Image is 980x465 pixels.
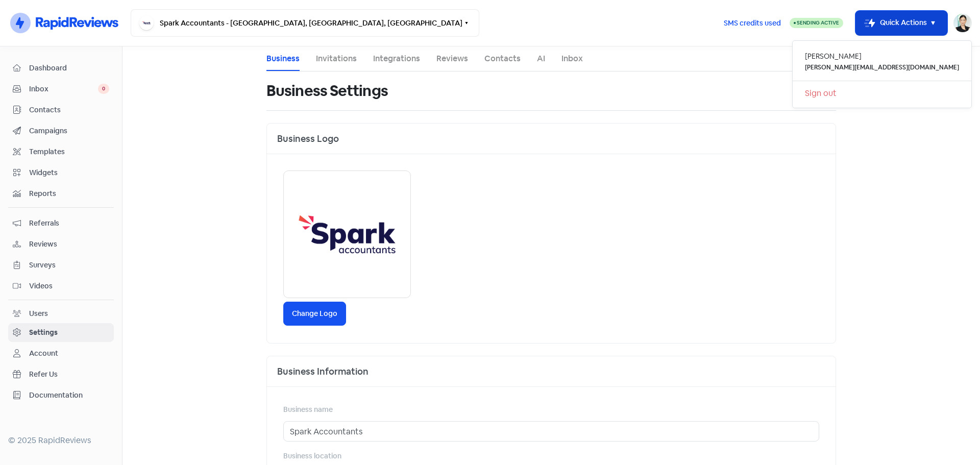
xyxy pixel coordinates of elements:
[29,390,109,401] span: Documentation
[29,348,58,359] div: Account
[793,85,971,102] a: Sign out
[8,142,114,161] a: Templates
[724,18,781,29] span: SMS credits used
[29,188,109,199] span: Reports
[8,214,114,233] a: Referrals
[266,75,388,107] h1: Business Settings
[29,260,109,271] span: Surveys
[283,404,333,415] label: Business name
[8,184,114,203] a: Reports
[537,53,545,65] a: AI
[805,51,959,62] div: [PERSON_NAME]
[266,53,300,65] a: Business
[29,308,48,319] div: Users
[29,63,109,74] span: Dashboard
[373,53,420,65] a: Integrations
[8,235,114,254] a: Reviews
[29,327,58,338] div: Settings
[8,121,114,140] a: Campaigns
[131,9,479,37] button: Spark Accountants - [GEOGRAPHIC_DATA], [GEOGRAPHIC_DATA], [GEOGRAPHIC_DATA]
[484,53,521,65] a: Contacts
[8,386,114,405] a: Documentation
[29,105,109,115] span: Contacts
[29,84,98,94] span: Inbox
[436,53,468,65] a: Reviews
[8,344,114,363] a: Account
[561,53,583,65] a: Inbox
[953,14,972,32] img: User
[855,11,947,35] button: Quick Actions
[790,17,843,29] a: Sending Active
[8,59,114,78] a: Dashboard
[267,124,836,154] div: Business Logo
[8,304,114,323] a: Users
[8,434,114,447] div: © 2025 RapidReviews
[283,302,346,326] label: Change Logo
[8,101,114,119] a: Contacts
[283,421,819,442] input: Business name
[29,146,109,157] span: Templates
[29,126,109,136] span: Campaigns
[8,365,114,384] a: Refer Us
[8,277,114,296] a: Videos
[797,19,839,26] span: Sending Active
[8,256,114,275] a: Surveys
[29,281,109,291] span: Videos
[29,239,109,250] span: Reviews
[8,323,114,342] a: Settings
[805,63,959,72] small: [PERSON_NAME][EMAIL_ADDRESS][DOMAIN_NAME]
[8,163,114,182] a: Widgets
[29,167,109,178] span: Widgets
[316,53,357,65] a: Invitations
[29,218,109,229] span: Referrals
[8,80,114,99] a: Inbox 0
[283,451,341,461] label: Business location
[267,356,836,387] div: Business Information
[29,369,109,380] span: Refer Us
[715,17,790,28] a: SMS credits used
[98,84,109,94] span: 0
